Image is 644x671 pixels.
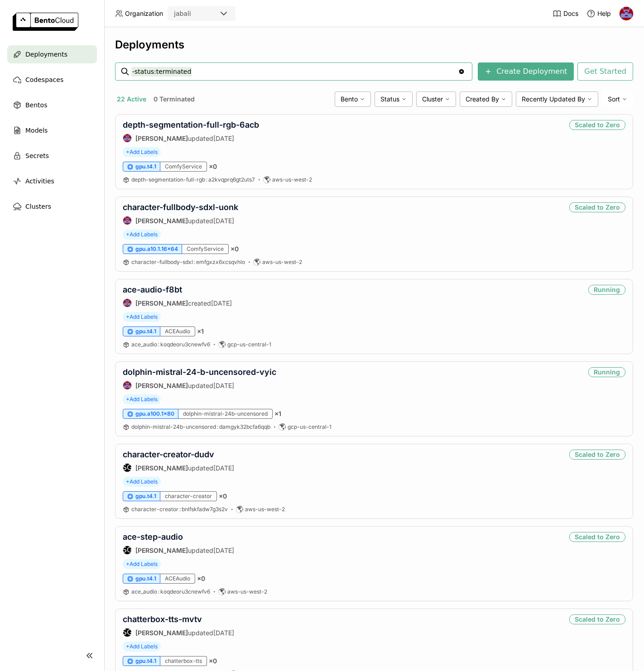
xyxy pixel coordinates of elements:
a: ace-audio-f8bt [123,285,182,294]
span: depth-segmentation-full-rgb a2kvqprq6gt2uts7 [131,176,255,183]
img: Jhonatan Oliveira [123,134,131,142]
span: Organization [125,10,163,18]
span: aws-us-west-2 [245,506,285,513]
a: Docs [553,9,578,18]
span: Docs [563,10,578,18]
span: × 0 [219,492,227,500]
span: : [179,506,181,513]
span: +Add Labels [123,642,161,652]
strong: [PERSON_NAME] [135,464,188,472]
a: ace-step-audio [123,532,183,542]
button: 22 Active [115,93,148,105]
div: SG [123,546,131,554]
div: updated [123,381,276,390]
span: aws-us-west-2 [262,259,302,266]
span: [DATE] [213,217,234,225]
span: Deployments [25,49,67,60]
div: Steve Guo [123,463,132,472]
a: ace_audio:koqdeoru3cnewfv6 [131,341,210,348]
span: Status [380,95,399,103]
div: created [123,298,232,307]
span: gpu.t4.1 [135,163,156,170]
strong: [PERSON_NAME] [135,217,188,225]
span: Activities [25,176,54,187]
span: character-fullbody-sdxl emfgxzx6xcsqvhlo [131,259,245,265]
span: [DATE] [213,382,234,389]
span: Recently Updated By [522,95,585,103]
span: ace_audio koqdeoru3cnewfv6 [131,588,210,595]
div: ACEAudio [160,326,195,336]
span: : [158,588,159,595]
a: Deployments [7,45,97,63]
div: Scaled to Zero [569,450,625,460]
div: Steve Guo [123,546,132,555]
div: Scaled to Zero [569,120,625,130]
span: gpu.a100.1x80 [135,410,174,417]
span: Codespaces [25,74,63,85]
a: Activities [7,172,97,190]
img: Jhonatan Oliveira [123,299,131,307]
strong: [PERSON_NAME] [135,629,188,637]
div: dolphin-mistral-24b-uncensored [178,409,273,419]
span: +Add Labels [123,230,161,240]
span: gpu.t4.1 [135,493,156,500]
span: +Add Labels [123,147,161,157]
a: Secrets [7,147,97,165]
a: character-fullbody-sdxl-uonk [123,202,238,212]
div: ComfyService [160,162,207,172]
a: character-fullbody-sdxl:emfgxzx6xcsqvhlo [131,259,245,266]
a: dolphin-mistral-24-b-uncensored-vyic [123,367,276,377]
div: SG [123,464,131,472]
div: SG [123,628,131,637]
span: × 0 [197,575,205,583]
a: Bentos [7,96,97,114]
span: character-creator bnlfskfadw7g3s2v [131,506,228,513]
span: [DATE] [213,546,234,554]
span: [DATE] [211,299,232,307]
div: Steve Guo [123,628,132,637]
span: gpu.a10.1.16x64 [135,245,178,253]
span: × 1 [274,410,281,418]
a: dolphin-mistral-24b-uncensored:damgyk32bcfa6qqb [131,423,270,431]
a: chatterbox-tts-mvtv [123,614,202,624]
div: Scaled to Zero [569,532,625,542]
img: logo [13,13,78,31]
div: jabali [174,9,191,18]
span: +Add Labels [123,477,161,487]
span: × 1 [197,327,204,335]
span: +Add Labels [123,394,161,404]
div: Sort [602,91,633,107]
button: 0 Terminated [152,93,197,105]
span: : [206,176,207,183]
span: Help [597,10,611,18]
strong: [PERSON_NAME] [135,299,188,307]
div: Deployments [115,38,633,52]
div: Bento [335,91,371,107]
span: Clusters [25,201,51,212]
span: : [158,341,159,348]
img: Jhonatan Oliveira [620,7,633,20]
span: [DATE] [213,629,234,637]
a: depth-segmentation-full-rgb:a2kvqprq6gt2uts7 [131,176,255,183]
div: Recently Updated By [516,91,598,107]
span: aws-us-west-2 [272,176,312,183]
button: Get Started [577,62,633,81]
span: Secrets [25,150,49,161]
span: : [194,259,195,265]
span: × 0 [209,163,217,171]
div: updated [123,134,259,143]
div: ComfyService [182,244,229,254]
span: × 0 [231,245,239,253]
div: Created By [460,91,512,107]
strong: [PERSON_NAME] [135,382,188,389]
input: Selected jabali. [192,10,193,19]
span: gpu.t4.1 [135,657,156,665]
a: depth-segmentation-full-rgb-6acb [123,120,259,129]
span: gpu.t4.1 [135,575,156,582]
span: ace_audio koqdeoru3cnewfv6 [131,341,210,348]
a: ace_audio:koqdeoru3cnewfv6 [131,588,210,595]
strong: [PERSON_NAME] [135,546,188,554]
div: chatterbox-tts [160,656,207,666]
span: gcp-us-central-1 [227,341,271,348]
div: character-creator [160,491,217,501]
